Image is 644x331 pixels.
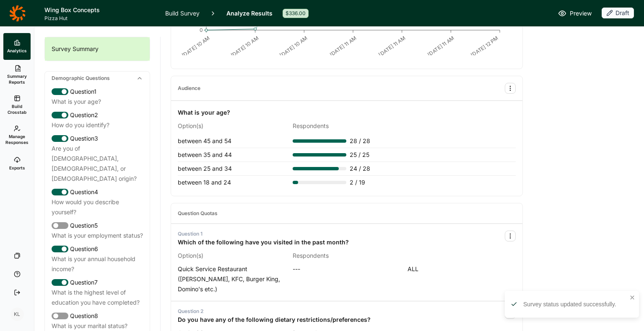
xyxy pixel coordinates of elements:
div: Draft [602,8,634,18]
span: Build Crosstab [7,103,27,115]
div: What is your age? [52,97,143,107]
a: Exports [3,150,31,177]
a: Preview [558,8,592,18]
div: Are you of [DEMOGRAPHIC_DATA], [DEMOGRAPHIC_DATA], or [DEMOGRAPHIC_DATA] origin? [52,144,143,184]
span: 2 / 19 [350,177,365,187]
div: Question 7 [52,277,143,287]
div: Which of the following have you visited in the past month? [178,237,349,247]
div: Question 8 [52,311,143,321]
span: Analytics [7,48,27,54]
span: between 35 and 44 [178,151,232,158]
div: Respondents [293,121,401,131]
h1: Wing Box Concepts [44,5,155,15]
div: Question 1 [178,231,349,237]
a: Manage Responses [3,120,31,150]
text: [DATE] 10 AM [279,35,309,58]
span: Manage Responses [5,133,29,145]
text: [DATE] 10 AM [181,35,211,58]
button: Audience Options [505,83,516,94]
div: Question 1 [52,87,143,97]
div: Question 2 [52,110,143,120]
div: How do you identify? [52,120,143,130]
div: Question 6 [52,244,143,254]
div: Question 2 [178,308,371,315]
div: --- [293,264,401,294]
div: Audience [178,85,200,92]
div: Option(s) [178,251,286,261]
tspan: 0 [200,27,203,33]
span: 28 / 28 [350,136,370,146]
span: ALL [408,264,516,294]
span: between 25 and 34 [178,165,232,172]
div: Do you have any of the following dietary restrictions/preferences? [178,315,371,325]
button: Draft [602,8,634,19]
div: $336.00 [283,9,309,18]
div: KL [10,308,24,321]
div: What is your marital status? [52,321,143,331]
span: between 18 and 24 [178,179,231,186]
div: Survey status updated successfully. [523,300,626,308]
text: [DATE] 11 AM [377,35,406,58]
text: [DATE] 12 PM [470,35,499,58]
div: Demographic Questions [45,72,150,85]
button: Quota Options [505,231,516,241]
a: Build Crosstab [3,90,31,120]
div: Survey Summary [45,37,150,61]
div: How would you describe yourself? [52,197,143,217]
text: [DATE] 11 AM [329,35,358,58]
div: Respondents [293,251,401,261]
div: What is your employment status? [52,231,143,241]
span: Exports [9,165,25,171]
a: Analytics [3,33,31,60]
span: Quick Service Restaurant ([PERSON_NAME], KFC, Burger King, Domino's etc.) [178,265,280,293]
div: Question Quotas [178,210,218,217]
span: 24 / 28 [350,164,370,174]
a: Summary Reports [3,60,31,90]
span: Summary Reports [7,73,27,85]
span: 25 / 25 [350,150,369,160]
span: between 45 and 54 [178,137,231,144]
div: Question 4 [52,187,143,197]
div: What is your age? [178,108,230,118]
span: Pizza Hut [44,15,155,22]
text: [DATE] 11 AM [426,35,455,58]
text: [DATE] 10 AM [230,35,260,58]
span: Preview [570,8,592,18]
div: Option(s) [178,121,286,131]
div: Question 5 [52,221,143,231]
div: What is your annual household income? [52,254,143,274]
div: Question 3 [52,133,143,144]
div: What is the highest level of education you have completed? [52,287,143,308]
